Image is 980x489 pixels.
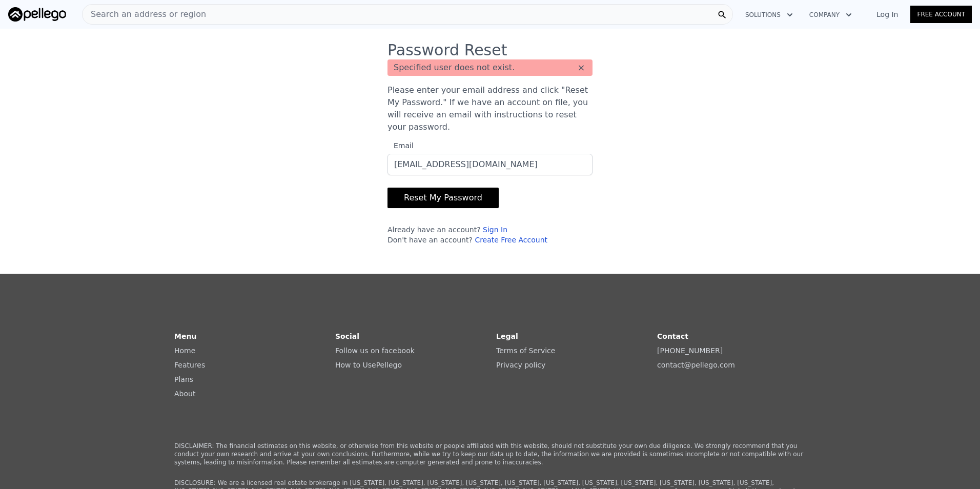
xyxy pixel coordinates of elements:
[657,347,723,355] a: [PHONE_NUMBER]
[387,225,593,245] div: Already have an account? Don't have an account?
[483,226,507,234] a: Sign In
[387,154,593,175] input: Email
[83,8,206,21] span: Search an address or region
[174,332,196,340] strong: Menu
[174,375,193,383] a: Plans
[174,361,205,369] a: Features
[657,361,735,369] a: contact@pellego.com
[475,236,547,244] a: Create Free Account
[910,6,972,23] a: Free Account
[387,84,593,133] p: Please enter your email address and click "Reset My Password." If we have an account on file, you...
[657,332,688,340] strong: Contact
[335,347,415,355] a: Follow us on facebook
[387,141,414,150] span: Email
[174,442,806,466] p: DISCLAIMER: The financial estimates on this website, or otherwise from this website or people aff...
[8,7,66,22] img: Pellego
[174,390,195,398] a: About
[387,188,499,208] button: Reset My Password
[496,347,555,355] a: Terms of Service
[387,41,593,59] h3: Password Reset
[576,63,586,73] button: ×
[335,361,402,369] a: How to UsePellego
[496,361,545,369] a: Privacy policy
[335,332,359,340] strong: Social
[801,6,860,24] button: Company
[387,59,593,76] div: Specified user does not exist.
[737,6,801,24] button: Solutions
[496,332,518,340] strong: Legal
[174,347,195,355] a: Home
[864,9,910,19] a: Log In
